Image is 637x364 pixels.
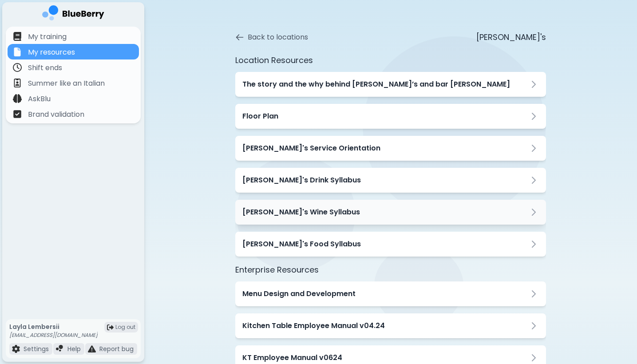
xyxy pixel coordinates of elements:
h3: [PERSON_NAME]'s Food Syllabus [242,239,361,249]
img: file icon [13,63,22,72]
h3: Location Resources [235,54,546,67]
h3: The story and the why behind [PERSON_NAME]’s and bar [PERSON_NAME] [242,79,510,90]
p: My training [28,32,67,42]
h3: Enterprise Resources [235,264,546,276]
p: AskBlu [28,94,51,104]
h3: [PERSON_NAME]'s Wine Syllabus [242,207,360,218]
img: file icon [13,110,22,119]
p: Layla Lembersii [9,323,98,331]
span: Log out [115,324,135,331]
img: file icon [88,345,96,353]
img: file icon [13,94,22,103]
h3: [PERSON_NAME]'s Service Orientation [242,143,380,154]
h3: Floor Plan [242,111,278,122]
p: [PERSON_NAME]'s [476,31,546,44]
p: [EMAIL_ADDRESS][DOMAIN_NAME] [9,332,98,339]
p: Summer like an Italian [28,78,105,89]
p: Report bug [99,345,134,353]
p: Brand validation [28,109,84,120]
img: file icon [56,345,64,353]
h3: KT Employee Manual v0624 [242,352,342,363]
img: file icon [12,345,20,353]
h3: Kitchen Table Employee Manual v04.24 [242,320,385,331]
p: Shift ends [28,63,62,73]
p: Settings [24,345,49,353]
img: file icon [13,32,22,41]
img: file icon [13,79,22,87]
p: My resources [28,47,75,58]
h3: Menu Design and Development [242,289,356,299]
button: Back to locations [235,32,308,43]
img: company logo [42,5,104,24]
img: file icon [13,47,22,56]
img: logout [107,324,114,331]
h3: [PERSON_NAME]'s Drink Syllabus [242,175,361,186]
p: Help [67,345,81,353]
